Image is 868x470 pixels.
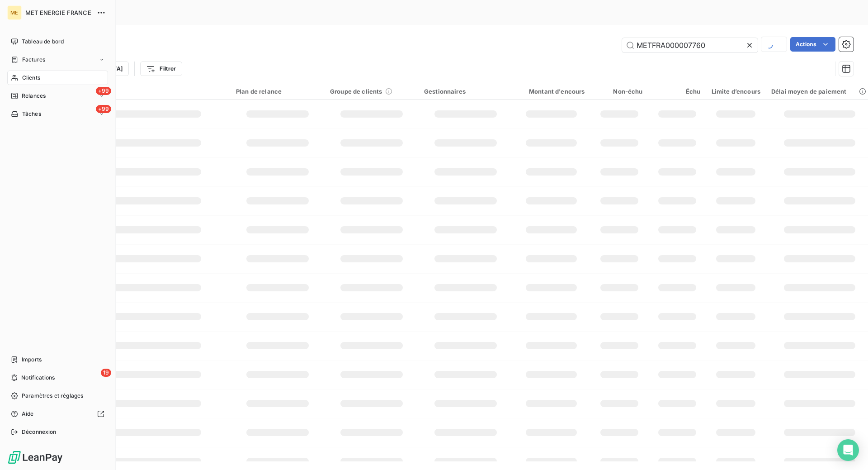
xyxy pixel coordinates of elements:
a: Aide [7,407,108,421]
div: Non-échu [596,88,643,95]
div: Limite d’encours [712,88,760,95]
span: Aide [22,410,34,418]
span: Groupe de clients [330,88,382,95]
button: Filtrer [140,62,182,76]
span: Notifications [21,374,55,382]
div: Plan de relance [236,88,319,95]
div: Open Intercom Messenger [837,439,859,461]
span: +99 [96,87,111,95]
div: Échu [654,88,701,95]
span: Imports [22,356,42,364]
div: Délai moyen de paiement [771,88,868,95]
img: Logo LeanPay [7,450,63,465]
span: Déconnexion [22,428,57,436]
span: Clients [22,74,40,82]
span: Tableau de bord [22,38,64,46]
input: Rechercher [622,38,758,52]
span: Tâches [22,110,41,118]
span: Paramètres et réglages [22,392,83,400]
div: Montant d'encours [518,88,585,95]
span: Relances [22,92,46,100]
span: 19 [101,369,111,377]
button: Actions [790,37,835,52]
div: Gestionnaires [424,88,507,95]
span: +99 [96,105,111,113]
span: Factures [22,56,45,64]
